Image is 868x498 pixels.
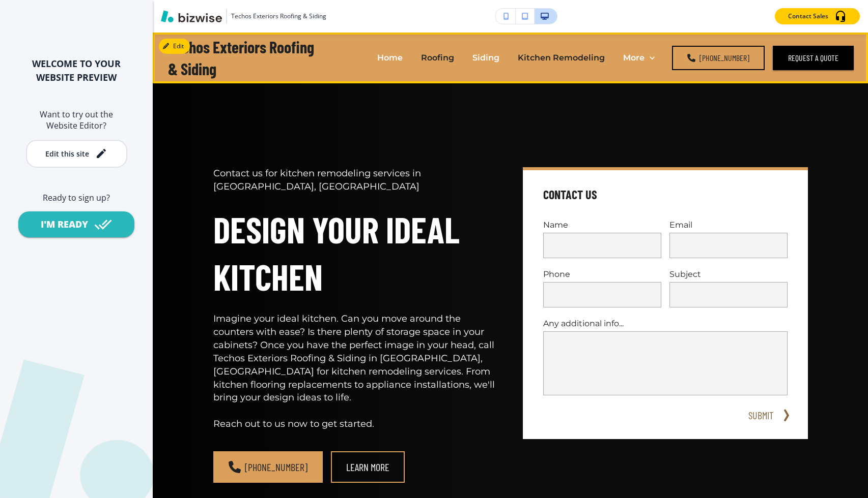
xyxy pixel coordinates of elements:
p: Subject [669,268,788,280]
p: Siding [472,52,499,64]
h3: Techos Exteriors Roofing & Siding [231,12,326,21]
p: Kitchen Remodeling [518,52,605,64]
button: Request a Quote [773,46,854,70]
a: [PHONE_NUMBER] [213,451,323,483]
p: Contact Sales [788,12,828,21]
div: Edit this site [45,150,89,158]
h4: Techos Exteriors Roofing & Siding [168,36,320,79]
p: Imagine your ideal kitchen. Can you move around the counters with ease? Is there plenty of storag... [213,313,498,431]
p: Roofing [421,52,454,64]
h1: Design Your Ideal Kitchen [213,206,498,300]
h4: Contact Us [543,186,597,203]
p: Phone [543,268,661,280]
button: I'M READY [18,211,134,237]
button: Edit this site [26,140,127,168]
button: Edit [159,39,190,54]
p: Home [377,52,403,64]
h2: WELCOME TO YOUR WEBSITE PREVIEW [16,57,136,84]
p: Contact us for kitchen remodeling services in [GEOGRAPHIC_DATA], [GEOGRAPHIC_DATA] [213,167,498,194]
button: SUBMIT [745,408,777,423]
a: [PHONE_NUMBER] [672,46,765,70]
button: Techos Exteriors Roofing & Siding [161,9,326,24]
h6: Want to try out the Website Editor? [16,109,136,132]
div: I'M READY [41,218,88,231]
p: Any additional info... [543,318,788,329]
button: Learn More [331,451,405,483]
img: Bizwise Logo [161,10,222,22]
h6: Ready to sign up? [16,192,136,203]
p: Name [543,219,661,231]
button: Contact Sales [775,8,860,24]
p: Email [669,219,788,231]
p: More [623,52,645,64]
